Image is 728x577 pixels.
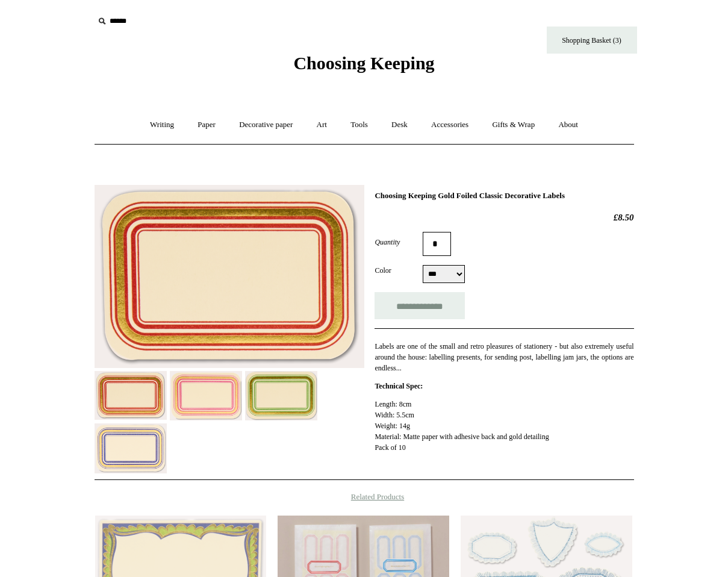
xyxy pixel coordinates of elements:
[547,109,589,141] a: About
[340,109,379,141] a: Tools
[420,109,479,141] a: Accessories
[375,212,633,223] h2: £8.50
[228,109,303,141] a: Decorative paper
[481,109,546,141] a: Gifts & Wrap
[375,399,633,453] p: Length: 8cm Width: 5.5cm Weight: 14g Material: Matte paper with adhesive back and gold detailing ...
[375,382,423,390] strong: Technical Spec:
[375,341,633,373] p: Labels are one of the small and retro pleasures of stationery - but also extremely useful around ...
[170,371,242,421] img: Choosing Keeping Gold Foiled Classic Decorative Labels
[381,109,418,141] a: Desk
[95,185,364,368] img: Choosing Keeping Gold Foiled Classic Decorative Labels
[375,191,633,201] h1: Choosing Keeping Gold Foiled Classic Decorative Labels
[245,371,317,421] img: Choosing Keeping Gold Foiled Classic Decorative Labels
[139,109,185,141] a: Writing
[293,53,434,73] span: Choosing Keeping
[375,265,423,276] label: Color
[95,371,167,420] img: Choosing Keeping Gold Foiled Classic Decorative Labels
[187,109,226,141] a: Paper
[375,237,423,248] label: Quantity
[306,109,338,141] a: Art
[547,27,637,54] a: Shopping Basket (3)
[63,492,665,502] h4: Related Products
[293,63,434,71] a: Choosing Keeping
[95,423,167,473] img: Choosing Keeping Gold Foiled Classic Decorative Labels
